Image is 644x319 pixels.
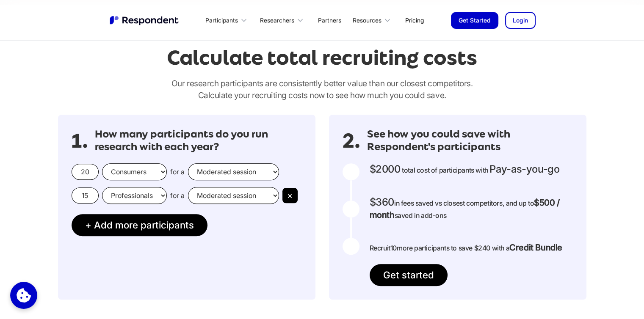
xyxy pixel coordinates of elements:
a: Get started [370,264,448,286]
p: Recruit more participants to save $240 with a [370,242,562,254]
div: Participants [201,10,255,30]
div: Resources [348,10,398,30]
button: + Add more participants [72,214,207,236]
img: Untitled UI logotext [109,15,181,26]
h3: See how you could save with Respondent's participants [367,128,573,153]
p: in fees saved vs closest competitors, and up to saved in add-ons [370,196,573,221]
p: Our research participants are consistently better value than our closest competitors. [58,77,586,101]
a: Get Started [451,12,498,29]
a: Pricing [398,10,431,30]
span: Pay-as-you-go [489,163,559,175]
h2: Calculate total recruiting costs [167,46,477,69]
div: Participants [205,16,238,25]
a: Login [505,12,536,29]
span: Add more participants [94,219,194,231]
span: Calculate your recruiting costs now to see how much you could save. [198,90,446,100]
a: home [109,15,181,26]
span: 1. [72,137,88,145]
div: Researchers [260,16,294,25]
strong: $500 / month [370,198,560,220]
span: 2. [343,137,360,145]
a: Partners [311,10,348,30]
button: × [282,188,298,203]
div: Researchers [255,10,311,30]
span: $2000 [370,163,401,175]
span: + [85,219,91,231]
span: $360 [370,196,394,208]
span: for a [170,168,185,176]
div: Resources [353,16,381,25]
strong: Credit Bundle [509,242,562,253]
h3: How many participants do you run research with each year? [95,128,302,153]
span: total cost of participants with [402,166,488,174]
span: for a [170,191,185,200]
span: 10 [390,244,397,252]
